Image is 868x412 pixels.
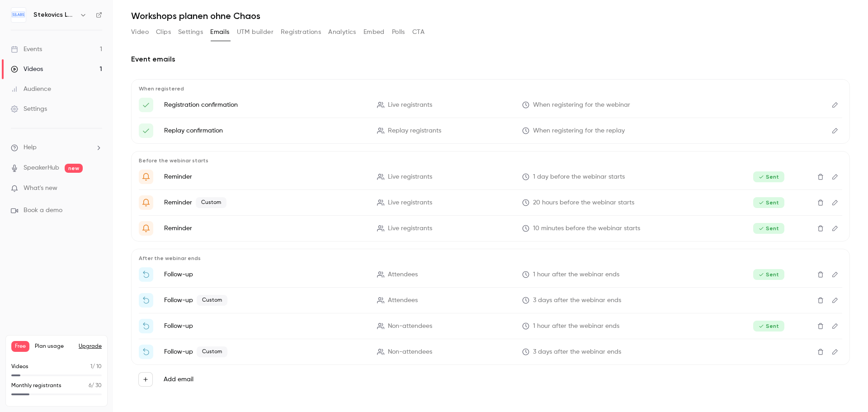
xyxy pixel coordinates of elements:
[197,346,227,357] span: Custom
[164,346,366,357] p: Follow-up
[828,195,842,210] button: Edit
[11,104,47,114] div: Settings
[164,224,366,233] p: Reminder
[24,143,37,152] span: Help
[388,322,432,331] span: Non-attendees
[33,10,76,19] h6: Stekovics LABS
[139,170,842,184] li: Bist du bereit für '{{ event_name }}'? Denn morgen geht es los 🎉
[164,100,366,109] p: Registration confirmation
[533,347,621,357] span: 3 days after the webinar ends
[164,270,366,279] p: Follow-up
[178,25,203,39] button: Settings
[828,345,842,359] button: Edit
[828,123,842,138] button: Edit
[388,126,441,136] span: Replay registrants
[139,319,842,333] li: Schau dir hier die Aufzeichnung vom Webinar {{ event_name }} an!
[210,25,229,39] button: Emails
[813,345,828,359] button: Delete
[89,383,91,388] span: 6
[196,197,226,208] span: Custom
[11,363,28,371] p: Videos
[164,126,366,135] p: Replay confirmation
[11,45,42,54] div: Events
[139,123,842,138] li: Hier ist dein Link zum Webinar {{ event_name }}!
[89,382,102,390] p: / 30
[813,319,828,333] button: Delete
[11,85,51,94] div: Audience
[139,345,842,359] li: {{ event_name }}: Vom Workshop-Chaos zur Klarheit - dein nächster Schritt
[65,164,83,173] span: new
[164,172,366,181] p: Reminder
[533,100,630,110] span: When registering for the webinar
[828,267,842,282] button: Edit
[753,269,784,280] span: Sent
[164,197,366,208] p: Reminder
[363,25,385,39] button: Embed
[131,10,850,21] h1: Workshops planen ohne Chaos
[328,25,356,39] button: Analytics
[35,343,73,350] span: Plan usage
[813,221,828,236] button: Delete
[753,321,784,331] span: Sent
[533,270,619,279] span: 1 hour after the webinar ends
[388,172,432,182] span: Live registrants
[164,375,193,384] label: Add email
[90,363,102,371] p: / 10
[197,295,227,306] span: Custom
[11,143,102,152] li: help-dropdown-opener
[139,98,842,112] li: Hey, das hat geklappt - hier kommt der Link zum Webinar {{ event_name }}!
[24,184,57,193] span: What's new
[813,267,828,282] button: Delete
[388,270,418,279] span: Attendees
[139,221,842,236] li: {{ event_name }} startet in 10 Minuten - kommst du?
[139,293,842,308] li: {{ event_name }}: Hast du schon deine Workshop Cards?
[24,206,62,215] span: Book a demo
[131,25,149,39] button: Video
[388,296,418,305] span: Attendees
[131,54,850,65] h2: Event emails
[828,293,842,308] button: Edit
[533,224,640,233] span: 10 minutes before the webinar starts
[11,65,43,74] div: Videos
[388,198,432,208] span: Live registrants
[11,8,26,22] img: Stekovics LABS
[412,25,425,39] button: CTA
[533,322,619,331] span: 1 hour after the webinar ends
[139,195,842,210] li: Bist du bereit für {{ event_name }} ? Denn morgen geht es los 🎉
[392,25,405,39] button: Polls
[139,255,842,262] p: After the webinar ends
[24,163,59,173] a: SpeakerHub
[281,25,321,39] button: Registrations
[90,364,92,369] span: 1
[388,347,432,357] span: Non-attendees
[533,126,625,136] span: When registering for the replay
[813,170,828,184] button: Delete
[388,224,432,233] span: Live registrants
[11,382,61,390] p: Monthly registrants
[164,322,366,331] p: Follow-up
[753,223,784,234] span: Sent
[139,157,842,164] p: Before the webinar starts
[813,293,828,308] button: Delete
[753,197,784,208] span: Sent
[156,25,171,39] button: Clips
[139,85,842,92] p: When registered
[753,171,784,182] span: Sent
[164,295,366,306] p: Follow-up
[79,343,102,350] button: Upgrade
[828,98,842,112] button: Edit
[237,25,274,39] button: UTM builder
[533,296,621,305] span: 3 days after the webinar ends
[533,198,634,208] span: 20 hours before the webinar starts
[11,341,29,352] span: Free
[533,172,625,182] span: 1 day before the webinar starts
[813,195,828,210] button: Delete
[828,170,842,184] button: Edit
[139,267,842,282] li: Vielen Dank für deine Teilnahme am Webinar {{ event_name }}
[388,100,432,110] span: Live registrants
[828,319,842,333] button: Edit
[828,221,842,236] button: Edit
